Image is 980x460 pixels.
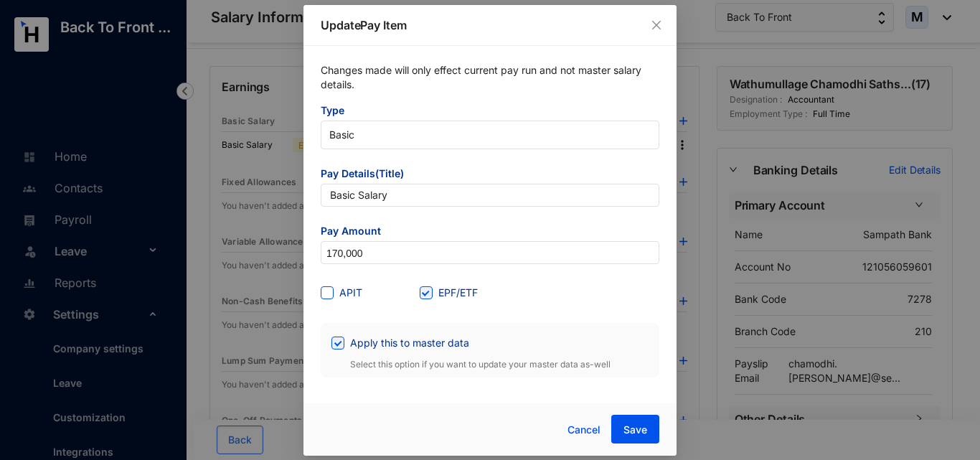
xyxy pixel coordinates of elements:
span: Pay Amount [321,224,659,241]
span: Cancel [567,422,600,438]
span: Type [321,103,659,121]
button: Cancel [557,416,611,444]
button: Close [649,17,664,33]
p: Select this option if you want to update your master data as-well [331,355,649,372]
span: Apply this to master data [344,335,475,351]
input: Pay item title [321,184,659,207]
span: EPF/ETF [433,285,484,301]
button: Save [611,415,659,443]
p: Update Pay Item [321,17,659,34]
span: Basic [329,124,651,146]
input: Amount [321,242,659,265]
span: Pay Details(Title) [321,166,659,184]
span: APIT [334,285,368,301]
span: close [651,19,662,31]
span: Save [623,423,647,437]
p: Changes made will only effect current pay run and not master salary details. [321,63,659,103]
